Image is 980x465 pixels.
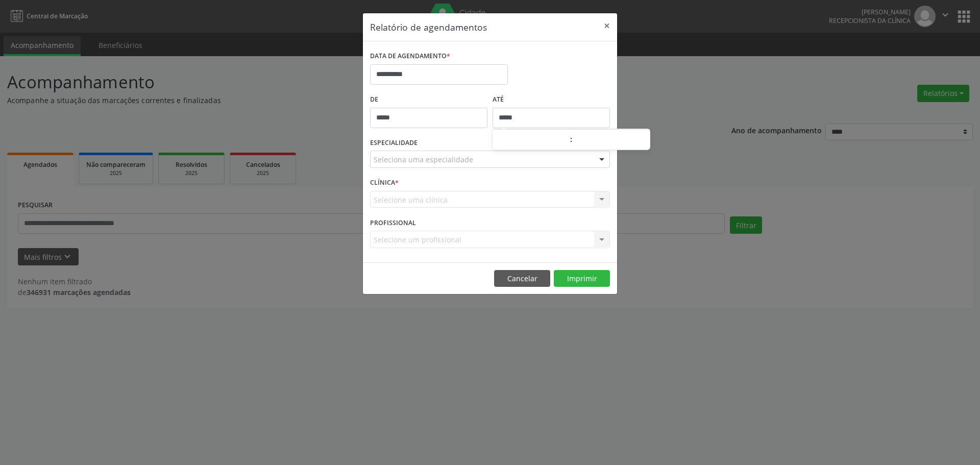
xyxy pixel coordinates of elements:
[493,92,610,108] label: ATÉ
[370,92,487,108] label: De
[494,270,550,287] button: Cancelar
[370,175,399,191] label: CLÍNICA
[370,48,450,64] label: DATA DE AGENDAMENTO
[370,215,416,231] label: PROFISSIONAL
[554,270,610,287] button: Imprimir
[493,130,570,151] input: Hour
[374,154,473,165] span: Seleciona uma especialidade
[573,130,650,151] input: Minute
[370,135,418,151] label: ESPECIALIDADE
[570,129,573,150] span: :
[370,20,487,34] h5: Relatório de agendamentos
[597,13,617,38] button: Close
